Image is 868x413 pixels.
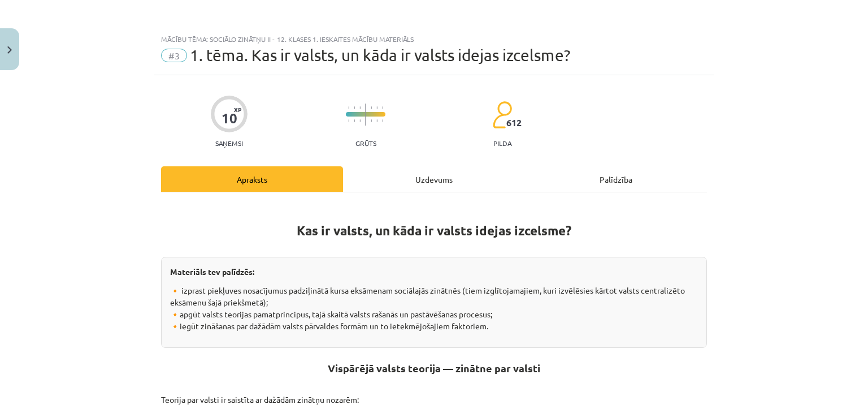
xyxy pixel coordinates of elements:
strong: Kas ir valsts, un kāda ir valsts idejas izcelsme? [297,222,571,239]
span: 612 [506,118,522,128]
img: icon-short-line-57e1e144782c952c97e751825c79c345078a6d821885a25fce030b3d8c18986b.svg [359,106,361,109]
img: icon-short-line-57e1e144782c952c97e751825c79c345078a6d821885a25fce030b3d8c18986b.svg [376,119,377,122]
div: Palīdzība [525,166,707,192]
img: icon-short-line-57e1e144782c952c97e751825c79c345078a6d821885a25fce030b3d8c18986b.svg [348,106,349,109]
strong: Vispārējā valsts teorija — zinātne par valsti [328,362,540,375]
img: icon-short-line-57e1e144782c952c97e751825c79c345078a6d821885a25fce030b3d8c18986b.svg [371,119,372,122]
span: #3 [161,49,187,62]
img: icon-short-line-57e1e144782c952c97e751825c79c345078a6d821885a25fce030b3d8c18986b.svg [359,119,361,122]
img: students-c634bb4e5e11cddfef0936a35e636f08e4e9abd3cc4e673bd6f9a4125e45ecb1.svg [492,101,512,129]
span: XP [234,106,241,113]
img: icon-short-line-57e1e144782c952c97e751825c79c345078a6d821885a25fce030b3d8c18986b.svg [371,106,372,109]
p: pilda [493,139,511,147]
div: Apraksts [161,166,343,192]
img: icon-long-line-d9ea69661e0d244f92f715978eff75569469978d946b2353a9bb055b3ed8787d.svg [365,104,366,126]
p: 🔸 izprast piekļuves nosacījumus padziļinātā kursa eksāmenam sociālajās zinātnēs (tiem izglītojama... [170,285,698,332]
img: icon-short-line-57e1e144782c952c97e751825c79c345078a6d821885a25fce030b3d8c18986b.svg [354,106,355,109]
img: icon-short-line-57e1e144782c952c97e751825c79c345078a6d821885a25fce030b3d8c18986b.svg [354,119,355,122]
p: Grūts [355,139,376,147]
div: Uzdevums [343,166,525,192]
span: 1. tēma. Kas ir valsts, un kāda ir valsts idejas izcelsme? [190,46,570,64]
strong: Materiāls tev palīdzēs: [170,266,254,277]
p: Teorija par valsti ir saistīta ar dažādām zinātņu nozarēm: [161,391,707,406]
div: Mācību tēma: Sociālo zinātņu ii - 12. klases 1. ieskaites mācību materiāls [161,35,707,43]
img: icon-short-line-57e1e144782c952c97e751825c79c345078a6d821885a25fce030b3d8c18986b.svg [382,119,383,122]
img: icon-short-line-57e1e144782c952c97e751825c79c345078a6d821885a25fce030b3d8c18986b.svg [382,106,383,109]
p: Saņemsi [211,139,248,147]
img: icon-short-line-57e1e144782c952c97e751825c79c345078a6d821885a25fce030b3d8c18986b.svg [348,119,349,122]
img: icon-close-lesson-0947bae3869378f0d4975bcd49f059093ad1ed9edebbc8119c70593378902aed.svg [7,46,12,54]
img: icon-short-line-57e1e144782c952c97e751825c79c345078a6d821885a25fce030b3d8c18986b.svg [376,106,377,109]
div: 10 [222,110,237,126]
